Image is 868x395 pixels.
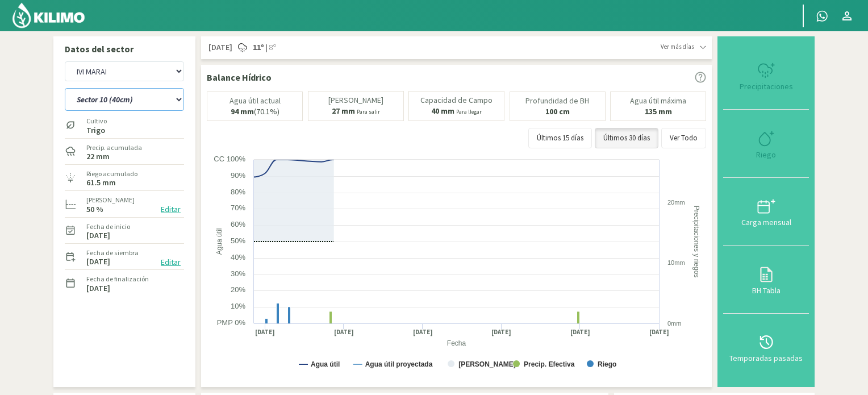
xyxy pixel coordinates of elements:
[157,256,184,269] button: Editar
[431,106,454,116] b: 40 mm
[231,203,245,212] text: 70%
[447,340,466,348] text: Fecha
[207,70,272,84] p: Balance Hídrico
[630,97,686,105] p: Agua útil máxima
[11,2,86,29] img: Kilimo
[215,228,223,255] text: Agua útil
[491,328,511,336] text: [DATE]
[266,42,268,53] span: |
[86,258,110,265] label: [DATE]
[231,107,279,116] p: (70.1%)
[661,128,706,148] button: Ver Todo
[86,248,139,258] label: Fecha de siembra
[86,153,110,160] label: 22 mm
[524,360,575,368] text: Precip. Efectiva
[217,318,246,327] text: PMP 0%
[86,232,110,239] label: [DATE]
[570,328,590,336] text: [DATE]
[253,42,264,52] strong: 11º
[649,328,669,336] text: [DATE]
[86,206,103,213] label: 50 %
[231,269,245,278] text: 30%
[727,354,806,362] div: Temporadas pasadas
[86,116,107,126] label: Cultivo
[255,328,275,336] text: [DATE]
[231,171,245,180] text: 90%
[727,151,806,159] div: Riego
[229,97,281,105] p: Agua útil actual
[231,220,245,228] text: 60%
[365,360,433,368] text: Agua útil proyectada
[667,259,685,266] text: 10mm
[723,110,809,177] button: Riego
[692,206,700,278] text: Precipitaciones y riegos
[86,143,142,153] label: Precip. acumulada
[332,106,355,116] b: 27 mm
[528,128,592,148] button: Últimos 15 días
[413,328,433,336] text: [DATE]
[157,203,184,216] button: Editar
[357,108,380,115] small: Para salir
[231,253,245,261] text: 40%
[727,218,806,226] div: Carga mensual
[231,302,245,310] text: 10%
[311,360,340,368] text: Agua útil
[723,178,809,246] button: Carga mensual
[723,42,809,110] button: Precipitaciones
[231,236,245,245] text: 50%
[723,314,809,381] button: Temporadas pasadas
[86,222,130,232] label: Fecha de inicio
[661,42,694,52] span: Ver más días
[231,285,245,294] text: 20%
[231,188,245,196] text: 80%
[667,320,681,327] text: 0mm
[420,96,493,105] p: Capacidad de Campo
[86,179,116,186] label: 61.5 mm
[525,97,589,105] p: Profundidad de BH
[727,82,806,90] div: Precipitaciones
[667,199,685,206] text: 20mm
[645,106,672,117] b: 135 mm
[545,106,570,117] b: 100 cm
[595,128,658,148] button: Últimos 30 días
[723,246,809,313] button: BH Tabla
[598,360,616,368] text: Riego
[214,155,245,163] text: CC 100%
[456,108,482,115] small: Para llegar
[328,96,383,105] p: [PERSON_NAME]
[86,169,137,179] label: Riego acumulado
[231,106,254,117] b: 94 mm
[86,274,149,284] label: Fecha de finalización
[86,127,107,134] label: Trigo
[86,285,110,292] label: [DATE]
[727,286,806,294] div: BH Tabla
[268,42,276,53] span: 8º
[207,42,232,53] span: [DATE]
[334,328,354,336] text: [DATE]
[458,360,516,368] text: [PERSON_NAME]
[86,195,135,205] label: [PERSON_NAME]
[65,42,184,56] p: Datos del sector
